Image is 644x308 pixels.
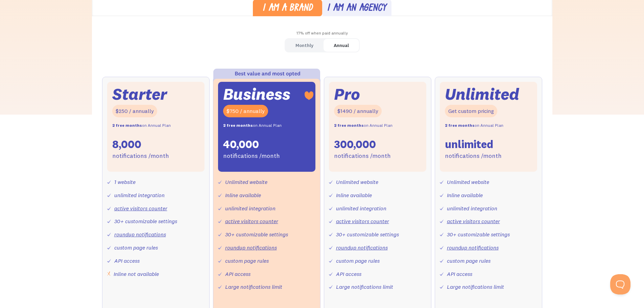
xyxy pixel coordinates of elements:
div: $750 / annually [223,105,268,117]
div: Pro [334,87,360,101]
strong: 2 free months [112,123,142,128]
div: 30+ customizable settings [225,230,288,239]
div: custom page rules [336,256,380,266]
div: Unlimited website [225,177,267,187]
div: Unlimited website [447,177,489,187]
div: $250 / annually [112,105,157,117]
div: Annual [334,41,349,50]
div: notifications /month [112,151,169,161]
div: 17% off when paid annually [92,28,552,38]
div: API access [114,256,140,266]
div: I am an agency [327,4,386,14]
div: custom page rules [447,256,491,266]
div: Starter [112,87,167,101]
div: I am a brand [262,4,313,14]
div: Inline available [225,190,261,200]
div: 30+ customizable settings [447,230,510,239]
div: on Annual Plan [223,121,282,131]
div: API access [447,269,472,279]
div: 30+ customizable settings [114,216,177,226]
div: notifications /month [445,151,502,161]
div: Inline available [336,190,372,200]
div: unlimited [445,137,493,151]
div: custom page rules [114,243,158,253]
div: unlimited integration [336,204,386,213]
div: 30+ customizable settings [336,230,399,239]
div: 8,000 [112,137,141,151]
div: unlimited integration [114,190,165,200]
div: notifications /month [223,151,280,161]
div: Large notifications limit [447,282,504,292]
div: Monthly [295,41,313,50]
div: Unlimited website [336,177,378,187]
div: 300,000 [334,137,376,151]
div: Inline available [447,190,483,200]
strong: 2 free months [223,123,253,128]
div: Get custom pricing [445,105,497,117]
div: API access [336,269,361,279]
div: API access [225,269,251,279]
div: Large notifications limit [225,282,282,292]
a: active visitors counter [225,218,278,224]
div: 40,000 [223,137,259,151]
a: active visitors counter [114,205,167,212]
div: on Annual Plan [334,121,392,131]
div: $1490 / annually [334,105,382,117]
div: Business [223,87,290,101]
strong: 2 free months [334,123,364,128]
a: roundup notifications [225,244,277,251]
div: Inline not available [114,269,159,279]
a: roundup notifications [447,244,499,251]
div: unlimited integration [225,204,276,213]
iframe: Toggle Customer Support [610,274,630,294]
div: on Annual Plan [445,121,503,131]
a: roundup notifications [336,244,388,251]
div: on Annual Plan [112,121,171,131]
div: custom page rules [225,256,269,266]
div: notifications /month [334,151,391,161]
div: Large notifications limit [336,282,393,292]
strong: 2 free months [445,123,475,128]
div: unlimited integration [447,204,497,213]
a: roundup notifications [114,231,166,238]
div: Unlimited [445,87,519,101]
div: 1 website [114,177,136,187]
a: active visitors counter [447,218,500,224]
a: active visitors counter [336,218,389,224]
